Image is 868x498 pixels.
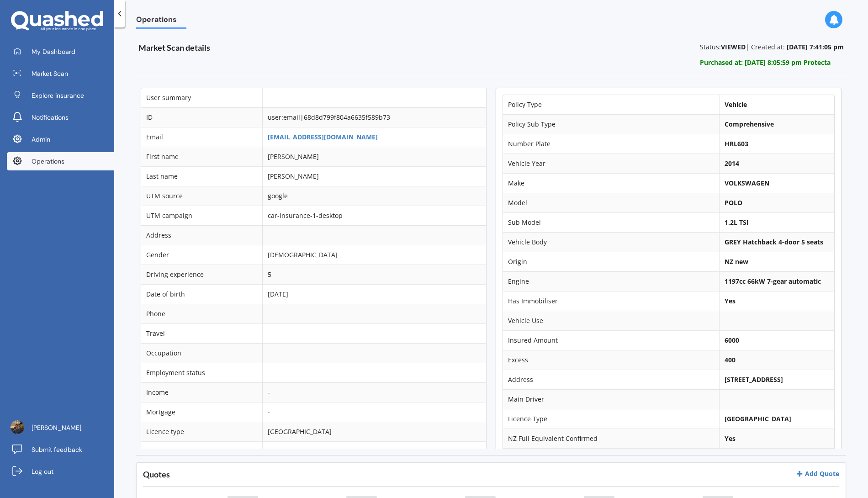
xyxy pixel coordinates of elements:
td: Sub Model [503,212,719,232]
td: Make [503,173,719,193]
td: Licence type [141,422,262,441]
span: Notifications [32,113,69,122]
td: user:email|68d8d799f804a6635f589b73 [262,107,486,127]
td: Address [503,370,719,389]
td: [PERSON_NAME] [262,166,486,186]
b: Vehicle [725,100,747,109]
td: Phone [141,304,262,323]
td: Employment status [141,363,262,382]
td: User summary [141,88,262,107]
a: Admin [7,130,114,148]
td: Engine [503,271,719,291]
td: Email [141,127,262,147]
span: My Dashboard [32,47,75,56]
td: 5 [262,265,486,284]
a: Market Scan [7,64,114,83]
td: ID [141,107,262,127]
b: GREY Hatchback 4-door 5 seats [725,238,823,246]
a: Log out [7,462,114,481]
td: UTM source [141,186,262,206]
td: Policy Sub Type [503,114,719,134]
b: Yes [725,297,736,305]
a: Notifications [7,108,114,127]
td: Address [141,225,262,245]
td: Last name [141,166,262,186]
td: Mortgage [141,402,262,422]
td: Insured Amount [503,330,719,350]
td: Occupation [141,343,262,363]
td: Policy Type [503,95,719,114]
td: Motorcycle licence type [141,441,262,461]
td: Main Driver [503,389,719,409]
td: First name [141,147,262,166]
b: [DATE] 7:41:05 pm [787,42,844,51]
b: HRL603 [725,139,748,148]
b: 6000 [725,336,739,344]
b: NZ new [725,257,748,266]
td: Driving experience [141,265,262,284]
span: Submit feedback [32,445,82,454]
span: Market Scan [32,69,68,78]
a: [PERSON_NAME] [7,419,114,437]
img: ACg8ocJLa-csUtcL-80ItbA20QSwDJeqfJvWfn8fgM9RBEIPTcSLDHdf=s96-c [11,420,24,434]
b: Purchased at: [DATE] 8:05:59 pm Protecta [700,58,831,67]
td: - [262,382,486,402]
span: Explore insurance [32,91,84,100]
a: Operations [7,152,114,170]
td: [DATE] [262,284,486,304]
td: Vehicle Body [503,232,719,252]
td: [PERSON_NAME] [262,147,486,166]
span: [PERSON_NAME] [32,423,81,432]
a: Explore insurance [7,86,114,105]
a: Add Quote [796,469,839,478]
td: Excess [503,350,719,370]
td: Travel [141,323,262,343]
td: Income [141,382,262,402]
span: Log out [32,467,53,476]
span: Operations [136,15,186,27]
td: Vehicle Year [503,154,719,173]
b: POLO [725,198,742,207]
td: UTM campaign [141,206,262,225]
td: Other Driver [503,448,719,468]
b: 400 [725,355,736,364]
td: Has Immobiliser [503,291,719,311]
td: Vehicle Use [503,311,719,330]
span: Operations [32,157,64,166]
td: google [262,186,486,206]
td: car-insurance-1-desktop [262,206,486,225]
b: Yes [725,434,736,443]
b: 2014 [725,159,739,168]
b: 1197cc 66kW 7-gear automatic [725,277,821,286]
a: [EMAIL_ADDRESS][DOMAIN_NAME] [268,132,378,141]
a: Submit feedback [7,440,114,459]
td: Number Plate [503,134,719,154]
td: Date of birth [141,284,262,304]
td: [DEMOGRAPHIC_DATA] [262,245,486,265]
b: VIEWED [721,42,746,51]
b: 1.2L TSI [725,218,749,227]
h3: Quotes [143,469,170,480]
span: Admin [32,135,50,144]
p: Status: | Created at: [700,42,844,52]
b: VOLKSWAGEN [725,179,769,187]
td: Origin [503,252,719,271]
b: Comprehensive [725,120,774,128]
td: - [262,402,486,422]
td: [GEOGRAPHIC_DATA] [262,422,486,441]
td: Gender [141,245,262,265]
td: Licence Type [503,409,719,429]
a: My Dashboard [7,42,114,61]
h3: Market Scan details [138,42,453,53]
b: [STREET_ADDRESS] [725,375,783,384]
td: Model [503,193,719,212]
td: NZ Full Equivalent Confirmed [503,429,719,448]
b: [GEOGRAPHIC_DATA] [725,414,791,423]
